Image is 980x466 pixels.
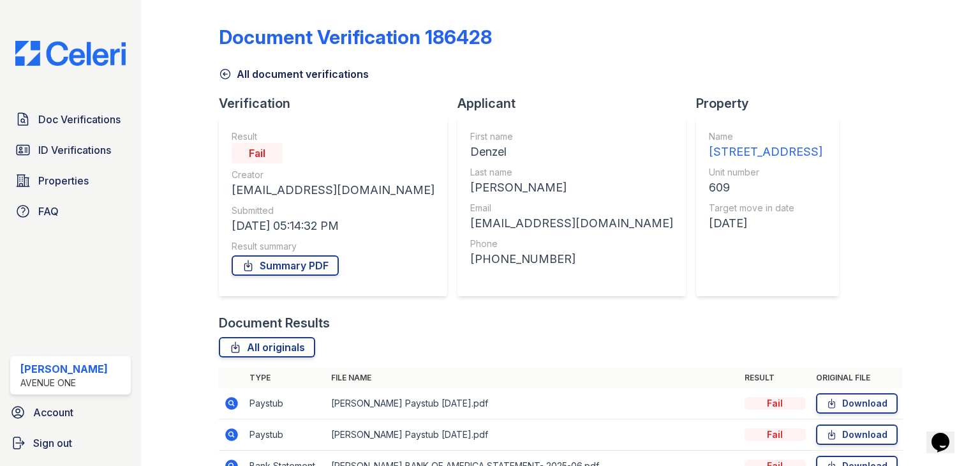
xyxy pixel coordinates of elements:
div: Fail [232,143,283,163]
div: Target move in date [709,202,822,214]
a: All originals [219,337,315,357]
div: Unit number [709,166,822,179]
td: [PERSON_NAME] Paystub [DATE].pdf [326,419,739,451]
div: Result [232,130,434,143]
div: Verification [219,94,457,112]
a: Name [STREET_ADDRESS] [709,130,822,161]
a: ID Verifications [10,137,131,163]
a: Account [5,400,136,425]
div: Fail [745,428,806,441]
div: Email [470,202,673,214]
a: Doc Verifications [10,107,131,132]
div: Document Results [219,314,330,332]
a: Sign out [5,430,136,456]
th: Type [244,368,326,388]
div: [EMAIL_ADDRESS][DOMAIN_NAME] [232,181,434,199]
a: Download [816,425,898,445]
div: [STREET_ADDRESS] [709,143,822,161]
div: Document Verification 186428 [219,26,492,49]
a: Summary PDF [232,255,339,276]
a: All document verifications [219,66,369,82]
div: [PERSON_NAME] [470,179,673,197]
th: Original file [811,368,903,388]
div: Submitted [232,204,434,217]
div: Last name [470,166,673,179]
div: 609 [709,179,822,197]
div: First name [470,130,673,143]
div: Name [709,130,822,143]
div: Result summary [232,240,434,253]
th: File name [326,368,739,388]
div: [DATE] 05:14:32 PM [232,217,434,235]
a: Properties [10,168,131,193]
img: CE_Logo_Blue-a8612792a0a2168367f1c8372b55b34899dd931a85d93a1a3d3e32e68fde9ad4.png [5,41,136,66]
a: FAQ [10,199,131,224]
td: Paystub [244,419,326,451]
td: [PERSON_NAME] Paystub [DATE].pdf [326,388,739,419]
div: [EMAIL_ADDRESS][DOMAIN_NAME] [470,214,673,232]
span: Properties [38,173,89,188]
div: Phone [470,237,673,250]
div: [DATE] [709,214,822,232]
th: Result [739,368,811,388]
span: Sign out [33,435,72,451]
span: FAQ [38,204,59,219]
iframe: chat widget [926,415,967,453]
div: Avenue One [20,377,108,389]
div: Fail [745,397,806,410]
div: Property [696,94,849,112]
div: Creator [232,169,434,181]
td: Paystub [244,388,326,419]
span: ID Verifications [38,142,111,158]
span: Doc Verifications [38,112,121,127]
div: Applicant [457,94,696,112]
div: [PHONE_NUMBER] [470,250,673,268]
a: Download [816,393,898,414]
div: [PERSON_NAME] [20,361,108,377]
div: Denzel [470,143,673,161]
span: Account [33,405,73,420]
